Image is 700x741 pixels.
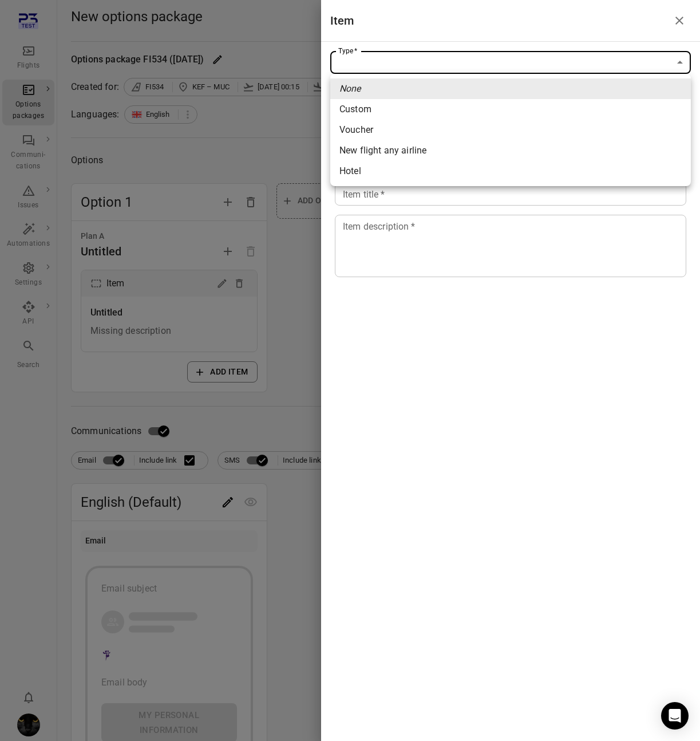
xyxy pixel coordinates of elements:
[339,103,682,116] span: Custom
[339,82,361,96] em: None
[339,123,682,137] span: Voucher
[339,144,682,157] span: New flight any airline
[661,702,689,730] div: Open Intercom Messenger
[339,164,682,178] span: Hotel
